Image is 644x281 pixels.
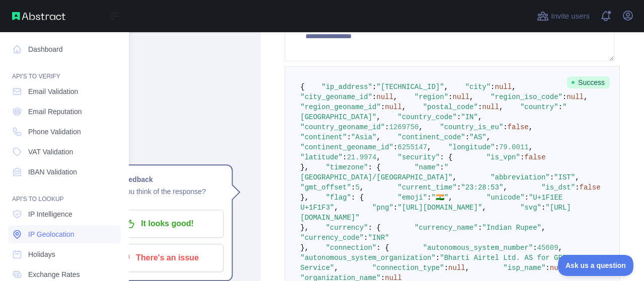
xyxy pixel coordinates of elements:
span: false [524,153,545,161]
span: : [457,183,461,192]
span: : [457,113,461,121]
span: : [478,224,482,232]
span: , [452,173,456,181]
span: : [448,93,452,101]
span: "AS" [469,133,487,141]
span: : [533,244,537,252]
span: "postal_code" [423,103,478,111]
span: null [550,264,567,272]
span: , [334,204,338,212]
span: , [558,244,562,252]
span: Success [567,76,610,88]
span: : [385,123,389,131]
span: : { [376,244,389,252]
span: "autonomous_system_number" [423,244,533,252]
span: "country_is_eu" [440,123,503,131]
span: , [575,173,579,181]
span: "currency_code" [300,234,364,242]
span: : [520,153,524,161]
span: "flag" [326,194,351,202]
span: , [427,143,431,151]
span: "Asia" [351,133,376,141]
a: Dashboard [8,40,121,58]
span: "current_time" [397,183,457,192]
span: : [364,234,368,242]
span: }, [300,194,309,202]
img: Abstract API [12,12,65,20]
span: Holidays [28,249,55,259]
span: : [525,194,529,202]
span: }, [300,163,309,171]
span: "IN" [461,113,478,121]
span: : [562,93,567,101]
span: : [478,103,482,111]
span: : [465,133,469,141]
span: "23:28:53" [461,183,503,192]
span: IBAN Validation [28,167,77,177]
span: }, [300,244,309,252]
span: Email Reputation [28,107,82,117]
span: "timezone" [326,163,368,171]
a: Phone Validation [8,123,121,141]
span: "continent_geoname_id" [300,143,393,151]
span: }, [300,224,309,232]
span: : [545,264,549,272]
span: "svg" [520,204,541,212]
span: null [452,93,469,101]
span: 45609 [537,244,558,252]
span: : [491,83,495,91]
iframe: Toggle Customer Support [558,255,634,276]
span: , [487,133,491,141]
span: , [499,103,503,111]
span: "country_code" [397,113,457,121]
span: { [300,83,304,91]
span: "Indian Rupee" [482,224,541,232]
span: "isp_name" [503,264,545,272]
span: "latitude" [300,153,343,161]
div: API'S TO VERIFY [8,60,121,80]
span: : [495,143,499,151]
span: null [448,264,465,272]
span: , [503,183,507,192]
span: "region_iso_code" [491,93,562,101]
span: : { [368,224,380,232]
span: 5 [355,183,359,192]
span: : [393,204,397,212]
a: IP Intelligence [8,205,121,223]
span: , [402,103,406,111]
a: VAT Validation [8,143,121,161]
span: "connection_type" [372,264,444,272]
span: : [541,204,545,212]
span: , [465,264,469,272]
span: null [385,103,402,111]
span: : { [368,163,380,171]
span: "unicode" [487,194,525,202]
span: "[URL][DOMAIN_NAME]" [397,204,482,212]
span: : { [351,194,364,202]
span: Phone Validation [28,127,81,137]
span: , [376,153,380,161]
span: Invite users [551,11,590,22]
span: "abbreviation" [491,173,550,181]
span: : [347,133,351,141]
span: "city" [465,83,491,91]
span: "currency" [326,224,368,232]
span: null [376,93,393,101]
span: , [393,93,397,101]
span: "country_geoname_id" [300,123,385,131]
a: Holidays [8,245,121,263]
span: null [567,93,584,101]
span: "INR" [368,234,389,242]
span: , [360,183,364,192]
span: Exchange Rates [28,269,80,279]
span: : [444,264,448,272]
span: : [372,93,376,101]
span: 79.0011 [499,143,529,151]
span: "ip_address" [321,83,372,91]
span: Email Validation [28,86,78,97]
span: , [334,264,338,272]
span: false [580,183,601,192]
span: : { [440,153,452,161]
span: "security" [397,153,440,161]
span: : [503,123,507,131]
